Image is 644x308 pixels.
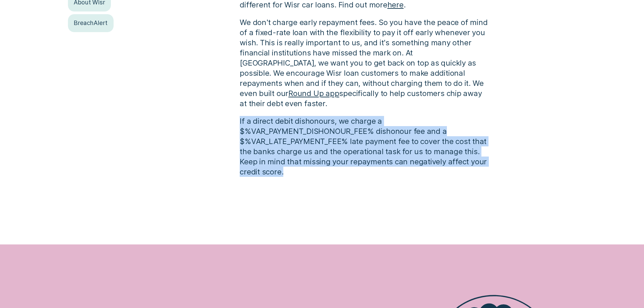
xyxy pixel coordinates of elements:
[288,89,339,98] a: Round Up app
[240,17,490,109] p: We don't charge early repayment fees. So you have the peace of mind of a fixed-rate loan with the...
[68,14,114,32] a: BreachAlert
[240,116,490,177] p: If a direct debit dishonours, we charge a $%VAR_PAYMENT_DISHONOUR_FEE% dishonour fee and a $%VAR_...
